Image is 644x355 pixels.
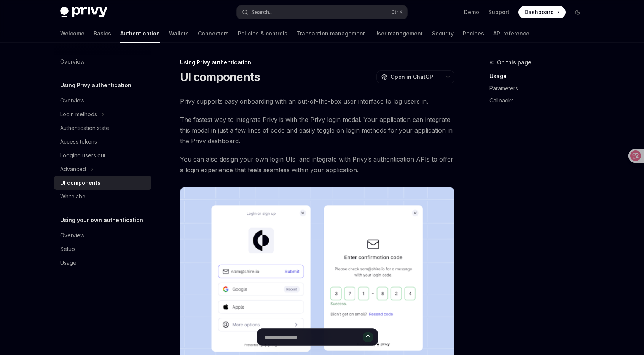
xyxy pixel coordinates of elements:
[54,149,151,162] a: Logging users out
[572,6,584,18] button: Toggle dark mode
[54,256,151,270] a: Usage
[60,123,109,133] div: Authentication state
[60,24,84,43] a: Welcome
[180,59,454,66] div: Using Privy authentication
[60,137,97,146] div: Access tokens
[60,165,86,174] div: Advanced
[489,94,590,107] a: Callbacks
[363,332,373,342] button: Send message
[180,154,454,175] span: You can also design your own login UIs, and integrate with Privy’s authentication APIs to offer a...
[180,114,454,146] span: The fastest way to integrate Privy is with the Privy login modal. Your application can integrate ...
[60,216,143,225] h5: Using your own authentication
[54,190,151,203] a: Whitelabel
[374,24,423,43] a: User management
[391,73,437,81] span: Open in ChatGPT
[54,121,151,135] a: Authentication state
[54,176,151,190] a: UI components
[198,24,229,43] a: Connectors
[94,24,111,43] a: Basics
[120,24,160,43] a: Authentication
[60,7,107,18] img: dark logo
[60,57,84,66] div: Overview
[237,5,407,19] button: Search...CtrlK
[432,24,454,43] a: Security
[296,24,365,43] a: Transaction management
[489,82,590,94] a: Parameters
[60,258,77,267] div: Usage
[180,96,454,107] span: Privy supports easy onboarding with an out-of-the-box user interface to log users in.
[54,55,151,69] a: Overview
[463,24,484,43] a: Recipes
[497,58,531,67] span: On this page
[169,24,189,43] a: Wallets
[488,8,509,16] a: Support
[524,8,554,16] span: Dashboard
[251,8,273,17] div: Search...
[54,242,151,256] a: Setup
[60,81,131,90] h5: Using Privy authentication
[54,229,151,242] a: Overview
[54,135,151,149] a: Access tokens
[60,192,87,201] div: Whitelabel
[60,110,97,119] div: Login methods
[489,70,590,82] a: Usage
[518,6,566,18] a: Dashboard
[60,151,105,160] div: Logging users out
[376,70,442,83] button: Open in ChatGPT
[464,8,479,16] a: Demo
[180,70,260,84] h1: UI components
[60,245,75,254] div: Setup
[60,231,84,240] div: Overview
[391,9,403,15] span: Ctrl K
[493,24,529,43] a: API reference
[60,96,84,105] div: Overview
[60,178,100,187] div: UI components
[54,94,151,107] a: Overview
[238,24,287,43] a: Policies & controls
